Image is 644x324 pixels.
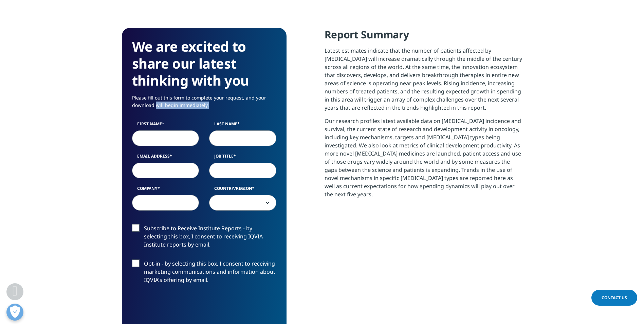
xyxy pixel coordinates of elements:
[209,153,276,163] label: Job Title
[132,295,235,321] iframe: reCAPTCHA
[132,259,276,288] label: Opt-in - by selecting this box, I consent to receiving marketing communications and information a...
[325,117,522,203] p: Our research profiles latest available data on [MEDICAL_DATA] incidence and survival, the current...
[6,304,23,321] button: 개방형 기본 설정
[325,47,522,117] p: Latest estimates indicate that the number of patients affected by [MEDICAL_DATA] will increase dr...
[132,224,276,252] label: Subscribe to Receive Institute Reports - by selecting this box, I consent to receiving IQVIA Inst...
[132,38,276,89] h3: We are excited to share our latest thinking with you
[209,185,276,195] label: Country/Region
[602,295,627,301] span: Contact Us
[132,94,276,114] p: Please fill out this form to complete your request, and your download will begin immediately.
[209,121,276,130] label: Last Name
[591,290,637,306] a: Contact Us
[132,121,199,130] label: First Name
[132,185,199,195] label: Company
[132,153,199,163] label: Email Address
[325,28,522,47] h4: Report Summary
